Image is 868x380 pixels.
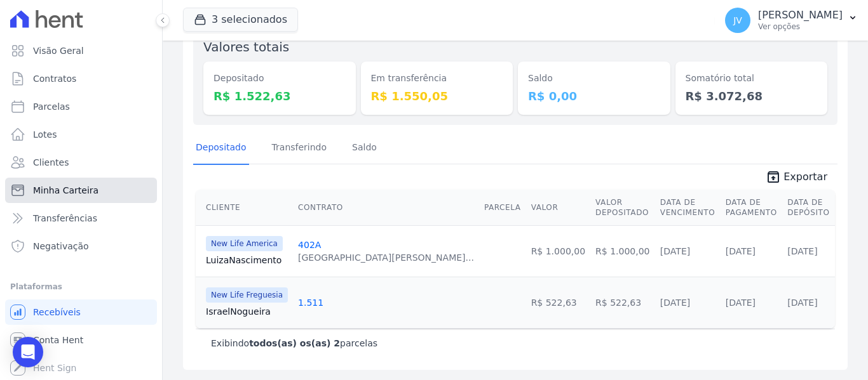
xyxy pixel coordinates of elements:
[349,132,379,165] a: Saldo
[590,277,655,328] td: R$ 522,63
[766,169,781,185] i: unarchive
[590,225,655,277] td: R$ 1.000,00
[211,337,377,350] p: Exibindo parcelas
[758,22,843,32] p: Ver opções
[726,298,756,308] a: [DATE]
[479,190,526,226] th: Parcela
[715,3,868,38] button: JV [PERSON_NAME] Ver opções
[758,9,843,22] p: [PERSON_NAME]
[733,16,742,25] span: JV
[783,169,827,185] span: Exportar
[782,190,835,226] th: Data de Depósito
[528,72,660,85] dt: Saldo
[33,128,57,141] span: Lotes
[206,287,288,303] span: New Life Freguesia
[5,233,157,259] a: Negativação
[5,206,157,231] a: Transferências
[756,169,837,187] a: unarchive Exportar
[269,132,330,165] a: Transferindo
[686,88,818,105] dd: R$ 3.072,68
[5,122,157,147] a: Lotes
[5,178,157,203] a: Minha Carteira
[33,306,81,318] span: Recebíveis
[193,132,249,165] a: Depositado
[249,338,340,348] b: todos(as) os(as) 2
[33,44,84,57] span: Visão Geral
[203,39,289,55] label: Valores totais
[5,327,157,353] a: Conta Hent
[5,299,157,325] a: Recebíveis
[526,225,590,277] td: R$ 1.000,00
[5,38,157,63] a: Visão Geral
[33,212,97,225] span: Transferências
[787,246,817,256] a: [DATE]
[298,240,321,250] a: 402A
[206,305,288,318] a: IsraelNogueira
[298,251,474,264] div: [GEOGRAPHIC_DATA][PERSON_NAME]...
[33,100,70,113] span: Parcelas
[13,337,43,367] div: Open Intercom Messenger
[526,190,590,226] th: Valor
[5,94,157,119] a: Parcelas
[5,66,157,91] a: Contratos
[298,298,323,308] a: 1.511
[726,246,756,256] a: [DATE]
[721,190,783,226] th: Data de Pagamento
[686,72,818,85] dt: Somatório total
[10,279,152,294] div: Plataformas
[33,184,98,197] span: Minha Carteira
[293,190,479,226] th: Contrato
[206,236,283,251] span: New Life America
[196,190,293,226] th: Cliente
[33,240,89,252] span: Negativação
[371,88,503,105] dd: R$ 1.550,05
[33,334,83,346] span: Conta Hent
[33,72,76,85] span: Contratos
[787,298,817,308] a: [DATE]
[526,277,590,328] td: R$ 522,63
[371,72,503,85] dt: Em transferência
[214,72,346,85] dt: Depositado
[660,298,690,308] a: [DATE]
[655,190,721,226] th: Data de Vencimento
[33,156,69,169] span: Clientes
[660,246,690,256] a: [DATE]
[183,8,298,32] button: 3 selecionados
[528,88,660,105] dd: R$ 0,00
[206,254,288,266] a: LuizaNascimento
[214,88,346,105] dd: R$ 1.522,63
[5,150,157,175] a: Clientes
[590,190,655,226] th: Valor Depositado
